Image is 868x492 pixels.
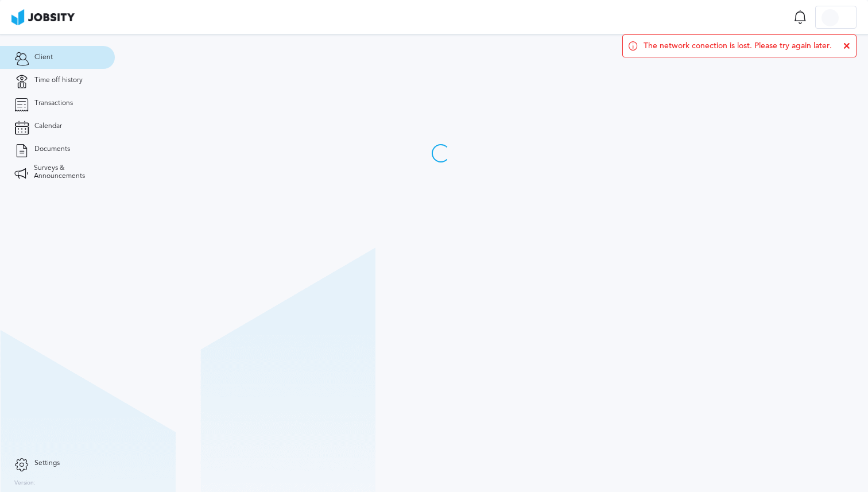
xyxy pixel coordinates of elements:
span: Client [34,53,53,61]
span: Settings [34,459,60,467]
span: The network conection is lost. Please try again later. [644,41,832,51]
span: Time off history [34,76,83,84]
span: Calendar [34,122,62,130]
span: Surveys & Announcements [34,164,100,180]
span: Transactions [34,99,73,107]
label: Version: [14,480,36,487]
img: ab4bad089aa723f57921c736e9817d99.png [11,9,75,25]
span: Documents [34,145,70,153]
